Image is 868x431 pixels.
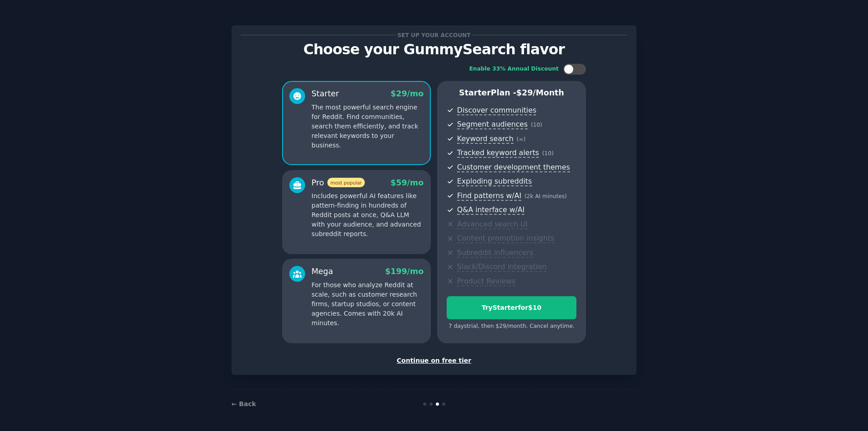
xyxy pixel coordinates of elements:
[457,277,515,286] span: Product Reviews
[231,400,256,407] a: ← Back
[457,191,521,201] span: Find patterns w/AI
[457,163,570,172] span: Customer development themes
[391,89,424,98] span: $ 29 /mo
[457,262,547,272] span: Slack/Discord integration
[311,191,424,239] p: Includes powerful AI features like pattern-finding in hundreds of Reddit posts at once, Q&A LLM w...
[447,87,576,99] p: Starter Plan -
[396,30,472,40] span: Set up your account
[457,205,524,215] span: Q&A interface w/AI
[517,136,526,142] span: ( ∞ )
[327,178,365,187] span: most popular
[241,42,627,57] p: Choose your GummySearch flavor
[457,248,533,258] span: Subreddit influencers
[447,296,576,319] button: TryStarterfor$10
[311,88,339,99] div: Starter
[516,88,564,97] span: $ 29 /month
[469,65,559,73] div: Enable 33% Annual Discount
[457,106,536,115] span: Discover communities
[385,267,424,276] span: $ 199 /mo
[457,148,539,158] span: Tracked keyword alerts
[311,266,333,277] div: Mega
[457,177,532,186] span: Exploding subreddits
[311,177,365,189] div: Pro
[311,103,424,150] p: The most powerful search engine for Reddit. Find communities, search them efficiently, and track ...
[524,193,567,199] span: ( 2k AI minutes )
[241,356,627,365] div: Continue on free tier
[457,234,554,243] span: Content promotion insights
[457,120,528,129] span: Segment audiences
[311,280,424,328] p: For those who analyze Reddit at scale, such as customer research firms, startup studios, or conte...
[391,178,424,187] span: $ 59 /mo
[457,220,528,229] span: Advanced search UI
[447,303,576,313] div: Try Starter for $10
[531,122,542,128] span: ( 10 )
[457,134,514,144] span: Keyword search
[447,322,576,331] div: 7 days trial, then $ 29 /month . Cancel anytime.
[542,150,553,156] span: ( 10 )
